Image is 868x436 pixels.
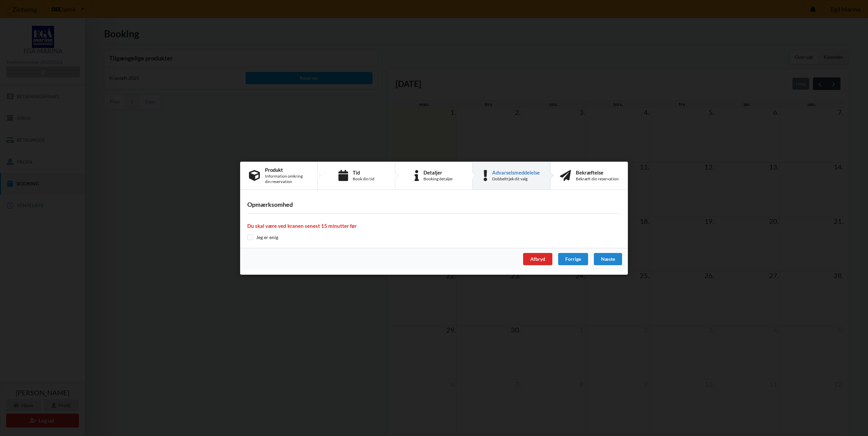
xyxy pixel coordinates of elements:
div: Produkt [265,167,308,172]
div: Detaljer [423,169,453,175]
div: Afbryd [523,253,552,265]
h3: Opmærksomhed [247,201,621,208]
div: Book din tid [353,176,374,181]
div: Booking detaljer [423,176,453,181]
h4: Du skal være ved kranen senest 15 minutter før [247,223,621,229]
div: Bekræft din reservation [576,176,619,181]
div: Dobbelttjek dit valg [492,176,540,181]
div: Information omkring din reservation [265,173,308,184]
div: Forrige [558,253,588,265]
div: Advarselsmeddelelse [492,169,540,175]
div: Næste [594,253,622,265]
label: Jeg er enig [247,234,278,240]
div: Tid [353,169,374,175]
div: Bekræftelse [576,169,619,175]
